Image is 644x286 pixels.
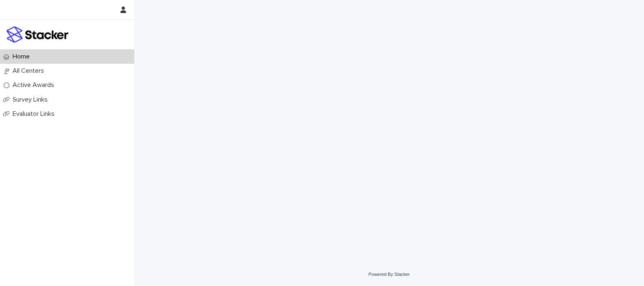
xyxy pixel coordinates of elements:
p: Home [9,53,36,61]
p: All Centers [9,67,50,75]
a: Powered By Stacker [369,272,410,277]
p: Survey Links [9,96,54,104]
p: Evaluator Links [9,110,61,118]
p: Active Awards [9,81,61,89]
img: stacker-logo-colour.png [7,26,68,43]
